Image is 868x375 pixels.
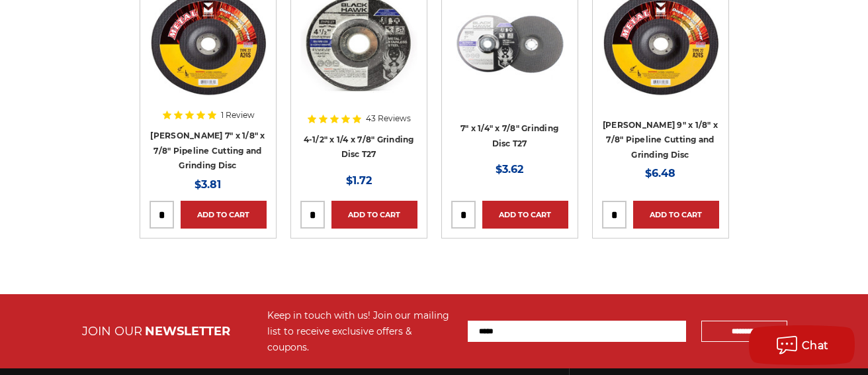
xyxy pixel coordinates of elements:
[145,324,230,339] span: NEWSLETTER
[181,201,267,229] a: Add to Cart
[267,307,455,355] div: Keep in touch with us! Join our mailing list to receive exclusive offers & coupons.
[645,167,675,180] span: $6.48
[82,324,142,339] span: JOIN OUR
[749,325,855,365] button: Chat
[802,339,829,352] span: Chat
[496,163,523,176] span: $3.62
[304,134,414,160] a: 4-1/2" x 1/4 x 7/8" Grinding Disc T27
[633,201,719,229] a: Add to Cart
[346,174,372,187] span: $1.72
[195,178,221,191] span: $3.81
[150,131,265,170] a: [PERSON_NAME] 7" x 1/8" x 7/8" Pipeline Cutting and Grinding Disc
[482,201,568,229] a: Add to Cart
[331,201,417,229] a: Add to Cart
